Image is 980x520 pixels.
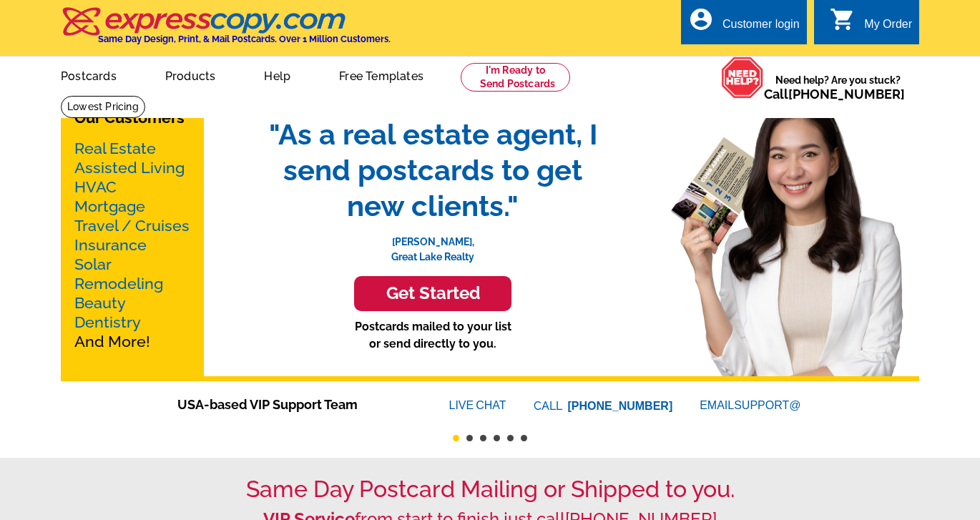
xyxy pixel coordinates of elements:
button: 4 of 6 [494,435,500,441]
span: Call [764,87,905,102]
button: 2 of 6 [466,435,473,441]
p: And More! [74,139,190,351]
a: Help [241,58,313,92]
p: [PERSON_NAME], Great Lake Realty [254,224,612,265]
a: Beauty [74,294,126,312]
a: Travel / Cruises [74,217,190,235]
button: 3 of 6 [480,435,486,441]
a: shopping_cart My Order [830,16,912,34]
div: My Order [864,18,912,38]
a: Solar [74,255,112,273]
a: [PHONE_NUMBER] [568,400,673,412]
h4: Same Day Design, Print, & Mail Postcards. Over 1 Million Customers. [98,34,391,44]
a: Assisted Living [74,159,185,177]
a: Same Day Design, Print, & Mail Postcards. Over 1 Million Customers. [61,17,391,44]
a: HVAC [74,178,117,196]
a: [PHONE_NUMBER] [788,87,905,102]
button: 5 of 6 [507,435,514,441]
a: Mortgage [74,197,145,215]
a: Get Started [254,276,612,311]
a: Postcards [38,58,139,92]
a: account_circle Customer login [688,16,800,34]
a: EMAILSUPPORT@ [700,399,803,411]
span: USA-based VIP Support Team [177,395,406,414]
a: Products [142,58,239,92]
a: LIVECHAT [449,399,506,411]
a: Free Templates [316,58,446,92]
font: LIVE [449,397,476,414]
p: Postcards mailed to your list or send directly to you. [254,318,612,353]
font: SUPPORT@ [734,397,803,414]
font: CALL [534,398,564,415]
button: 1 of 6 [453,435,459,441]
h3: Get Started [372,283,494,304]
span: "As a real estate agent, I send postcards to get new clients." [254,117,612,224]
a: Remodeling [74,275,163,293]
img: help [721,57,764,99]
button: 6 of 6 [521,435,527,441]
h1: Same Day Postcard Mailing or Shipped to you. [61,476,919,503]
i: shopping_cart [830,6,856,32]
span: Need help? Are you stuck? [764,73,912,102]
i: account_circle [688,6,714,32]
a: Insurance [74,236,147,254]
a: Dentistry [74,313,141,331]
a: Real Estate [74,139,156,157]
div: Customer login [722,18,800,38]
